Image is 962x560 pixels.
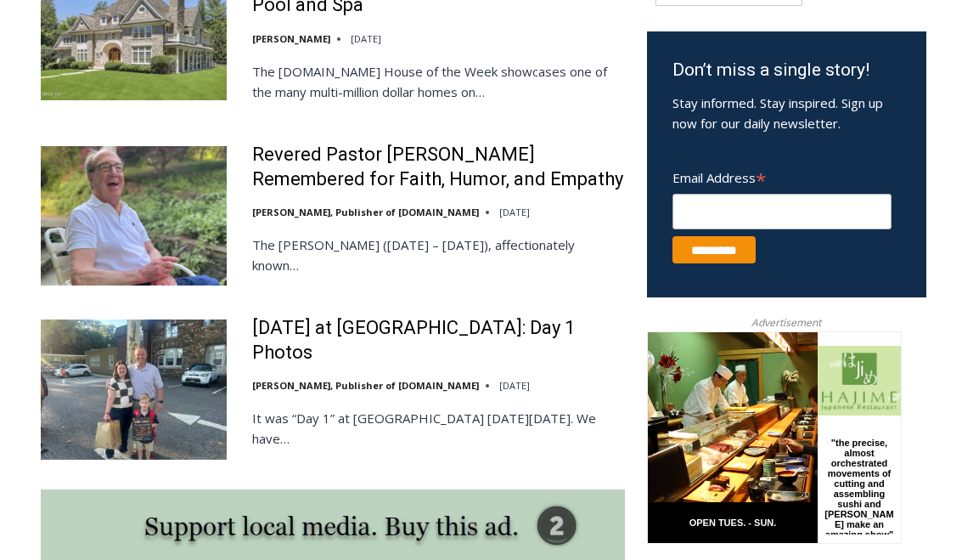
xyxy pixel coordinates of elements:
[408,165,823,212] a: Intern @ [DOMAIN_NAME]
[672,161,892,191] label: Email Address
[672,57,901,84] h3: Don’t miss a single story!
[252,408,625,449] p: It was “Day 1” at [GEOGRAPHIC_DATA] [DATE][DATE]. We have…
[252,206,479,218] a: [PERSON_NAME], Publisher of [DOMAIN_NAME]
[734,314,838,331] span: Advertisement
[252,235,625,275] p: The [PERSON_NAME] ([DATE] – [DATE]), affectionately known…
[429,1,802,165] div: Apply Now <> summer and RHS senior internships available
[175,106,250,203] div: "the precise, almost orchestrated movements of cutting and assembling sushi and [PERSON_NAME] mak...
[351,32,381,45] time: [DATE]
[252,61,625,102] p: The [DOMAIN_NAME] House of the Week showcases one of the many multi-million dollar homes on…
[41,320,227,459] img: First Day of School at Rye City Schools: Day 1 Photos
[444,169,787,207] span: Intern @ [DOMAIN_NAME]
[41,146,227,286] img: Revered Pastor Donald Poole Jr. Remembered for Faith, Humor, and Empathy
[252,316,625,365] a: [DATE] at [GEOGRAPHIC_DATA]: Day 1 Photos
[1,171,171,212] a: Open Tues. - Sun. [PHONE_NUMBER]
[499,379,530,392] time: [DATE]
[672,93,901,133] p: Stay informed. Stay inspired. Sign up now for our daily newsletter.
[5,175,166,240] span: Open Tues. - Sun. [PHONE_NUMBER]
[252,379,479,392] a: [PERSON_NAME], Publisher of [DOMAIN_NAME]
[252,143,625,191] a: Revered Pastor [PERSON_NAME] Remembered for Faith, Humor, and Empathy
[499,206,530,218] time: [DATE]
[252,32,330,45] a: [PERSON_NAME]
